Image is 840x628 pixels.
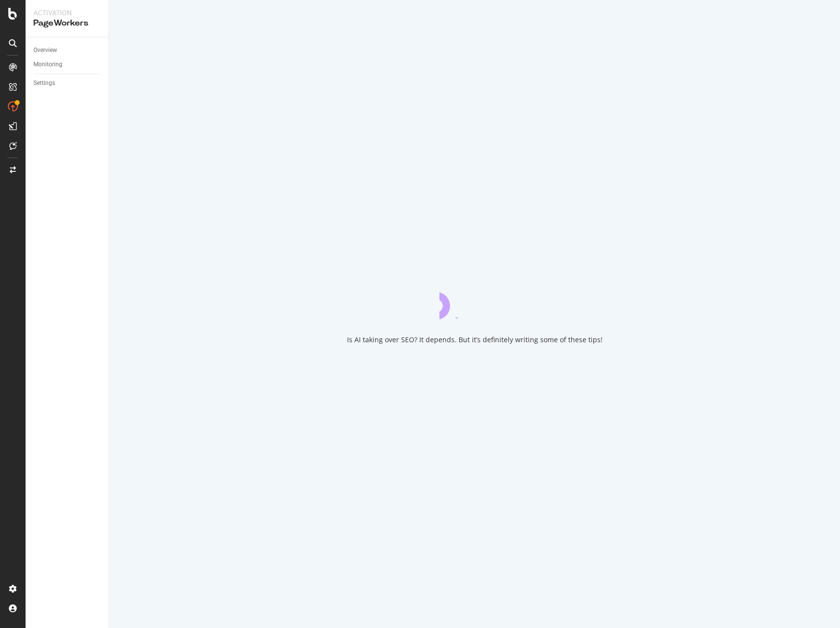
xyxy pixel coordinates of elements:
[33,45,57,55] div: Overview
[33,59,102,70] a: Monitoring
[33,8,101,18] div: Activation
[33,78,102,88] a: Settings
[33,59,62,70] div: Monitoring
[33,78,55,88] div: Settings
[439,284,510,319] div: animation
[33,18,101,29] div: PageWorkers
[33,45,102,55] a: Overview
[347,335,603,345] div: Is AI taking over SEO? It depends. But it’s definitely writing some of these tips!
